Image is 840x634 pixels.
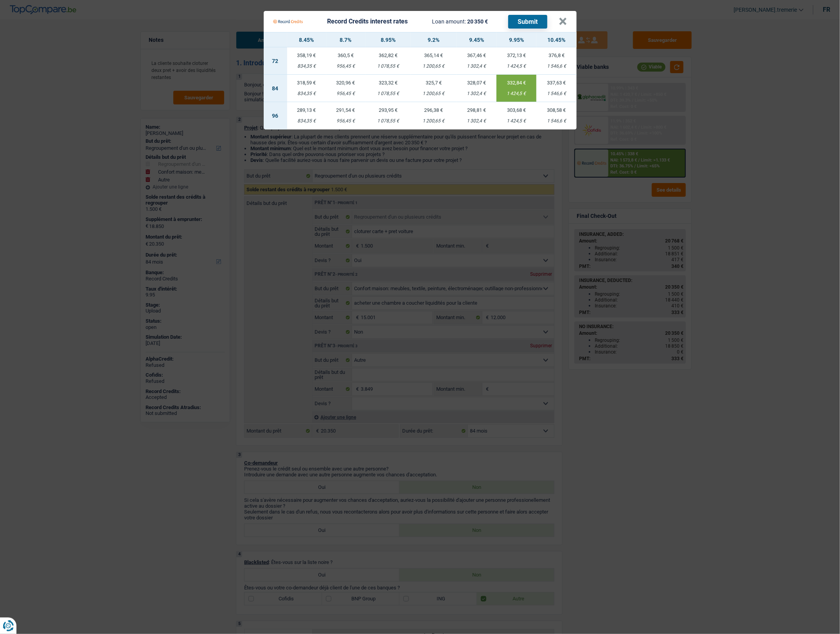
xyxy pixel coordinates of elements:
[496,91,536,96] div: 1 424,5 €
[326,32,365,47] th: 8.7%
[432,18,466,25] span: Loan amount:
[365,80,411,85] div: 323,32 €
[273,14,303,29] img: Record Credits
[365,119,411,124] div: 1 078,55 €
[411,32,457,47] th: 9.2%
[326,53,365,58] div: 360,5 €
[411,119,457,124] div: 1 200,65 €
[326,64,365,69] div: 956,45 €
[508,15,547,29] button: Submit
[365,53,411,58] div: 362,82 €
[457,32,496,47] th: 9.45%
[264,102,287,129] td: 96
[496,119,536,124] div: 1 424,5 €
[536,80,576,85] div: 337,63 €
[326,80,365,85] div: 320,96 €
[536,108,576,113] div: 308,58 €
[457,53,496,58] div: 367,46 €
[559,18,567,25] button: ×
[287,53,326,58] div: 358,19 €
[365,91,411,96] div: 1 078,55 €
[536,53,576,58] div: 376,8 €
[496,64,536,69] div: 1 424,5 €
[457,64,496,69] div: 1 302,4 €
[365,108,411,113] div: 293,95 €
[411,53,457,58] div: 365,14 €
[496,53,536,58] div: 372,13 €
[365,64,411,69] div: 1 078,55 €
[411,91,457,96] div: 1 200,65 €
[411,108,457,113] div: 296,38 €
[411,64,457,69] div: 1 200,65 €
[536,91,576,96] div: 1 546,6 €
[327,18,408,25] div: Record Credits interest rates
[496,108,536,113] div: 303,68 €
[536,119,576,124] div: 1 546,6 €
[326,119,365,124] div: 956,45 €
[264,75,287,102] td: 84
[287,119,326,124] div: 834,35 €
[467,18,488,25] span: 20 350 €
[536,64,576,69] div: 1 546,6 €
[264,47,287,75] td: 72
[496,80,536,85] div: 332,84 €
[287,91,326,96] div: 834,35 €
[496,32,536,47] th: 9.95%
[287,80,326,85] div: 318,59 €
[365,32,411,47] th: 8.95%
[287,108,326,113] div: 289,13 €
[287,64,326,69] div: 834,35 €
[411,80,457,85] div: 325,7 €
[326,108,365,113] div: 291,54 €
[536,32,576,47] th: 10.45%
[457,80,496,85] div: 328,07 €
[457,108,496,113] div: 298,81 €
[287,32,326,47] th: 8.45%
[457,91,496,96] div: 1 302,4 €
[326,91,365,96] div: 956,45 €
[457,119,496,124] div: 1 302,4 €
